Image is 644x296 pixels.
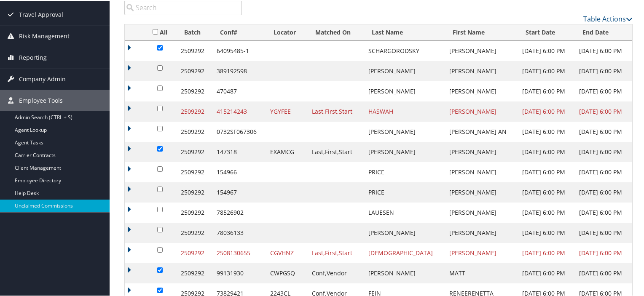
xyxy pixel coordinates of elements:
span: Employee Tools [19,89,63,110]
td: 2509292 [177,141,212,161]
td: 2508130655 [212,242,266,262]
td: [DATE] 6:00 PM [518,40,575,60]
td: [DATE] 6:00 PM [575,141,632,161]
td: [DATE] 6:00 PM [518,121,575,141]
td: CWPGSQ [266,262,308,283]
td: 389192598 [212,60,266,80]
td: Last,First,Start [308,101,364,121]
td: PRICE [364,181,445,202]
td: 2509292 [177,222,212,242]
td: 154966 [212,161,266,181]
td: 2509292 [177,202,212,222]
td: 78526902 [212,202,266,222]
th: Last Name: activate to sort column ascending [364,24,445,40]
td: [PERSON_NAME] [364,141,445,161]
td: [PERSON_NAME] [445,101,518,121]
td: [DATE] 6:00 PM [575,181,632,202]
td: YGYFEE [266,101,308,121]
td: [DATE] 6:00 PM [518,80,575,101]
span: Company Admin [19,68,66,89]
td: LAUESEN [364,202,445,222]
th: Locator: activate to sort column ascending [266,24,308,40]
td: [PERSON_NAME] [364,262,445,283]
td: Last,First,Start [308,242,364,262]
td: [PERSON_NAME] [445,202,518,222]
td: [PERSON_NAME] [364,60,445,80]
td: 415214243 [212,101,266,121]
td: [DEMOGRAPHIC_DATA] [364,242,445,262]
td: [DATE] 6:00 PM [518,202,575,222]
td: 78036133 [212,222,266,242]
td: 2509292 [177,80,212,101]
th: : activate to sort column ascending [125,24,143,40]
th: Start Date: activate to sort column ascending [518,24,575,40]
td: CGVHNZ [266,242,308,262]
td: [DATE] 6:00 PM [518,161,575,181]
td: HASWAH [364,101,445,121]
td: [PERSON_NAME] AN [445,121,518,141]
th: End Date: activate to sort column ascending [575,24,632,40]
td: [PERSON_NAME] [364,222,445,242]
td: [DATE] 6:00 PM [575,80,632,101]
th: Conf#: activate to sort column ascending [212,24,266,40]
td: [PERSON_NAME] [445,242,518,262]
td: 2509292 [177,40,212,60]
td: [DATE] 6:00 PM [518,242,575,262]
td: [DATE] 6:00 PM [518,262,575,283]
td: 2509292 [177,121,212,141]
td: PRICE [364,161,445,181]
td: Last,First,Start [308,141,364,161]
span: Risk Management [19,25,70,46]
td: 2509292 [177,101,212,121]
td: [DATE] 6:00 PM [575,161,632,181]
td: 2509292 [177,60,212,80]
td: 2509292 [177,161,212,181]
td: SCHARGORODSKY [364,40,445,60]
th: First Name: activate to sort column ascending [445,24,518,40]
td: [DATE] 6:00 PM [518,141,575,161]
th: All: activate to sort column ascending [143,24,177,40]
td: [DATE] 6:00 PM [518,101,575,121]
td: 2509292 [177,242,212,262]
td: [DATE] 6:00 PM [575,242,632,262]
td: [DATE] 6:00 PM [575,40,632,60]
td: 2509292 [177,262,212,283]
td: [PERSON_NAME] [364,80,445,101]
td: EXAMCG [266,141,308,161]
td: [PERSON_NAME] [445,222,518,242]
th: Batch: activate to sort column descending [177,24,212,40]
td: [PERSON_NAME] [445,40,518,60]
td: [DATE] 6:00 PM [518,60,575,80]
td: 470487 [212,80,266,101]
td: 154967 [212,181,266,202]
th: Matched On: activate to sort column ascending [308,24,364,40]
td: [PERSON_NAME] [445,60,518,80]
td: [DATE] 6:00 PM [575,202,632,222]
td: [DATE] 6:00 PM [518,181,575,202]
td: [PERSON_NAME] [364,121,445,141]
td: [DATE] 6:00 PM [575,60,632,80]
td: [DATE] 6:00 PM [575,222,632,242]
a: Table Actions [583,13,633,23]
td: [PERSON_NAME] [445,181,518,202]
td: 64095485-1 [212,40,266,60]
td: 99131930 [212,262,266,283]
td: [PERSON_NAME] [445,141,518,161]
td: Conf,Vendor [308,262,364,283]
td: 2509292 [177,181,212,202]
td: MATT [445,262,518,283]
td: [PERSON_NAME] [445,80,518,101]
td: [DATE] 6:00 PM [575,121,632,141]
td: 0732SF067306 [212,121,266,141]
td: [PERSON_NAME] [445,161,518,181]
td: 147318 [212,141,266,161]
td: [DATE] 6:00 PM [575,262,632,283]
td: [DATE] 6:00 PM [518,222,575,242]
span: Reporting [19,46,47,67]
td: [DATE] 6:00 PM [575,101,632,121]
span: Travel Approval [19,3,63,24]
